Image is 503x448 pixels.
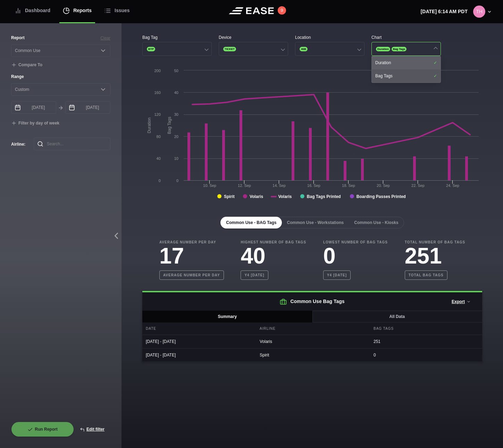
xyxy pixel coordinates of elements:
b: Total bag tags [405,270,447,280]
button: Export [446,294,477,309]
div: [DATE] - [DATE] [142,348,254,362]
text: 120 [154,112,160,117]
tspan: 12. Sep [238,183,251,188]
span: Bag Tags [392,47,406,51]
button: Edit filter [74,422,110,437]
tspan: 14. Sep [273,183,286,188]
tspan: Volaris [250,194,263,199]
text: 30 [174,112,178,117]
b: Average Number Per Day [159,240,224,245]
div: Bag Tag [142,34,212,41]
button: Summary [142,311,313,322]
tspan: Bag Tags Printed [307,194,341,199]
text: 40 [157,156,161,161]
button: 9 [278,6,286,15]
span: BTP [147,47,155,51]
div: Bag Tags [370,322,482,335]
h2: Common Use Bag Tags [142,292,482,311]
b: Y4 [DATE] [323,270,351,280]
b: Y4 [DATE] [241,270,268,280]
button: 46B [295,42,364,56]
b: Highest Number of Bag Tags [241,240,306,245]
label: Airline : [11,141,23,147]
span: TICKET [223,47,236,51]
button: Common Use - Workstations [281,217,349,229]
b: Lowest Number of Bag Tags [323,240,388,245]
p: [DATE] 6:14 AM PDT [421,8,468,15]
tspan: Boarding Passes Printed [357,194,406,199]
b: Total Number of Bag Tags [405,240,465,245]
div: Date [142,322,254,335]
div: Bag Tags [372,69,441,83]
div: Spirit [256,348,368,362]
span: Duration [376,47,390,51]
tspan: Bag Tags [167,117,172,134]
h3: 40 [241,245,306,267]
div: Airline [256,322,368,335]
button: DurationBag Tags [371,42,441,56]
tspan: Volaris [278,194,292,199]
text: 0 [159,179,161,183]
button: All Data [312,311,483,322]
text: 80 [157,135,161,139]
button: Common Use - BAG Tags [220,217,282,229]
tspan: Duration [147,118,152,133]
h3: 0 [323,245,388,267]
div: Location [295,34,364,41]
tspan: Spirit [224,194,235,199]
text: 20 [174,135,178,139]
label: Range [11,74,110,80]
text: 10 [174,156,178,161]
text: 160 [154,91,160,95]
button: TICKET [219,42,288,56]
button: Filter by day of week [11,121,59,126]
tspan: 20. Sep [377,183,390,188]
button: Compare To [11,62,42,68]
text: 40 [174,91,178,95]
tspan: 24. Sep [446,183,459,188]
div: Volaris [256,335,368,348]
tspan: 16. Sep [307,183,320,188]
img: 80ca9e2115b408c1dc8c56a444986cd3 [473,6,485,18]
tspan: 22. Sep [411,183,425,188]
label: Report [11,35,25,41]
button: BTP [142,42,212,56]
div: Device [219,34,288,41]
div: Chart [371,34,441,41]
input: mm/dd/yyyy [11,101,56,114]
input: mm/dd/yyyy [65,101,110,114]
span: 46B [300,47,308,51]
text: 50 [174,69,178,73]
tspan: 10. Sep [203,183,216,188]
input: Search... [34,138,110,150]
div: Duration [372,56,441,69]
button: Clear [100,35,110,41]
text: 200 [154,69,160,73]
div: 251 [370,335,482,348]
b: Average number per day [159,270,224,280]
text: 0 [176,179,178,183]
tspan: 18. Sep [342,183,355,188]
div: 0 [370,348,482,362]
button: Common Use - Kiosks [349,217,404,229]
div: [DATE] - [DATE] [142,335,254,348]
h3: 251 [405,245,465,267]
h3: 17 [159,245,224,267]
